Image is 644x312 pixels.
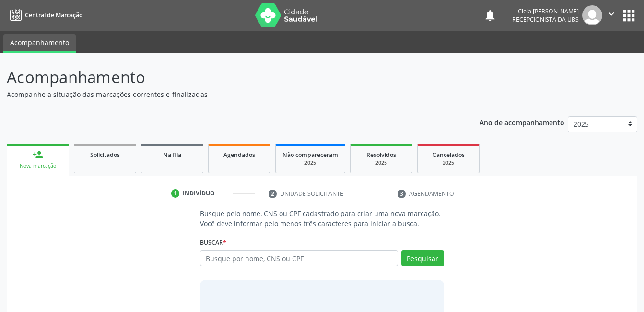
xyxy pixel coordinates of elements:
[25,11,82,19] span: Central de Marcação
[7,89,448,99] p: Acompanhe a situação das marcações correntes e finalizadas
[606,9,617,19] i: 
[512,7,579,15] div: Cleia [PERSON_NAME]
[163,151,181,159] span: Na fila
[357,159,405,167] div: 2025
[366,151,396,159] span: Resolvidos
[424,159,472,167] div: 2025
[480,116,564,128] p: Ano de acompanhamento
[13,162,62,169] div: Nova marcação
[282,159,338,167] div: 2025
[433,151,465,159] span: Cancelados
[33,149,43,160] div: person_add
[512,15,579,24] span: Recepcionista da UBS
[401,250,444,266] button: Pesquisar
[90,151,120,159] span: Solicitados
[200,208,444,228] p: Busque pelo nome, CNS ou CPF cadastrado para criar uma nova marcação. Você deve informar pelo men...
[621,7,637,24] button: apps
[7,65,448,89] p: Acompanhamento
[171,189,180,198] div: 1
[200,235,226,250] label: Buscar
[582,5,602,25] img: img
[223,151,255,159] span: Agendados
[200,250,398,266] input: Busque por nome, CNS ou CPF
[7,7,82,23] a: Central de Marcação
[483,9,497,22] button: notifications
[602,5,621,25] button: 
[282,151,338,159] span: Não compareceram
[3,34,76,53] a: Acompanhamento
[183,189,215,198] div: Indivíduo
